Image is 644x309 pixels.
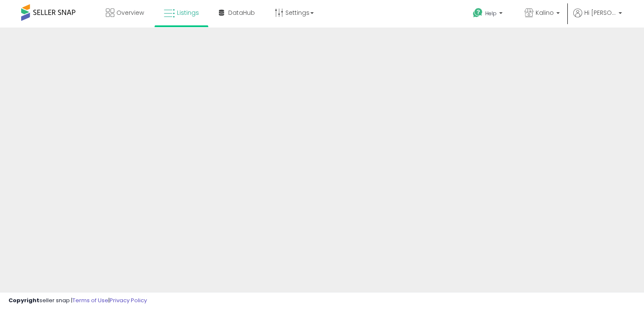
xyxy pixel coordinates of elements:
i: Get Help [473,8,483,18]
span: Kalino [536,8,554,17]
span: Listings [177,8,199,17]
span: Hi [PERSON_NAME] [584,8,616,17]
span: Help [485,10,497,17]
a: Privacy Policy [110,296,147,304]
a: Hi [PERSON_NAME] [573,8,622,28]
span: DataHub [228,8,255,17]
strong: Copyright [8,296,39,304]
a: Help [466,1,511,28]
span: Overview [116,8,144,17]
div: seller snap | | [8,297,147,305]
a: Terms of Use [72,296,108,304]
